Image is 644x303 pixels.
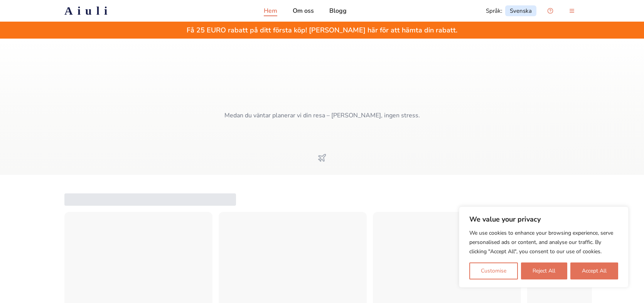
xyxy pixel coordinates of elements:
[329,6,347,15] a: Blogg
[543,3,558,19] button: Open support chat
[570,262,618,279] button: Accept All
[486,7,502,15] span: Språk :
[564,3,580,19] button: menu-button
[505,5,536,16] a: Svenska
[469,229,618,256] p: We use cookies to enhance your browsing experience, serve personalised ads or content, and analys...
[64,4,112,18] h2: Aiuli
[52,4,124,18] a: Aiuli
[264,6,277,15] a: Hem
[459,207,629,288] div: We value your privacy
[521,262,567,279] button: Reject All
[469,215,618,224] p: We value your privacy
[224,111,420,120] span: Medan du väntar planerar vi din resa – [PERSON_NAME], ingen stress.
[293,6,314,15] a: Om oss
[469,262,518,279] button: Customise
